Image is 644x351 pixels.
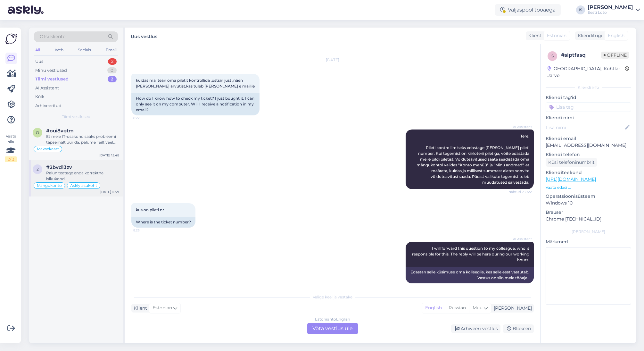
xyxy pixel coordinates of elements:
p: Brauser [546,209,631,216]
span: kuidas ma tean oma piletit kontrollida ,ostsin just ,näen [PERSON_NAME] arvutist,kas tuleb [PERSO... [136,78,255,88]
p: Kliendi email [546,135,631,142]
div: [PERSON_NAME] [546,229,631,235]
span: AI Assistent [508,237,532,241]
p: Kliendi nimi [546,114,631,121]
div: Kõik [35,94,45,100]
span: 8:22 [133,116,157,121]
p: Kliendi tag'id [546,94,631,101]
div: Klient [526,32,541,39]
div: [PERSON_NAME] [491,305,532,312]
div: Web [54,46,65,54]
span: 8:23 [133,228,157,233]
div: Küsi telefoninumbrit [546,158,597,167]
div: Socials [77,46,92,54]
div: Kliendi info [546,85,631,90]
div: Klienditugi [575,32,602,39]
div: Võta vestlus üle [307,323,358,334]
input: Lisa tag [546,102,631,112]
span: Estonian [153,305,172,312]
div: Tiimi vestlused [35,76,69,82]
span: Mängukonto [37,184,62,188]
span: o [36,130,39,135]
span: I will forward this question to my colleague, who is responsible for this. The reply will be here... [412,246,530,262]
div: Väljaspool tööaega [495,4,561,16]
span: s [551,54,554,58]
span: Offline [601,52,629,59]
p: [EMAIL_ADDRESS][DOMAIN_NAME] [546,142,631,149]
div: 2 [108,58,117,65]
span: Estonian [547,32,566,39]
p: Klienditeekond [546,169,631,176]
span: AI Assistent [508,124,532,129]
div: 2 [108,76,117,82]
div: [GEOGRAPHIC_DATA], Kohtla-Järve [548,65,625,79]
div: Arhiveeritud [35,103,62,109]
div: 0 [107,67,117,74]
p: Kliendi telefon [546,151,631,158]
div: Minu vestlused [35,67,67,74]
span: Nähtud ✓ 8:22 [508,189,532,194]
span: Tere! Pileti kontrollimiseks edastage [PERSON_NAME] pileti number. Kui tegemist on kiirloterii pi... [417,134,530,185]
div: Email [104,46,118,54]
div: How do I know how to check my ticket? I just bought it, I can only see it on my computer. Will I ... [131,93,260,115]
input: Lisa nimi [546,124,624,131]
p: Chrome [TECHNICAL_ID] [546,216,631,222]
span: Nähtud ✓ 8:23 [508,284,532,288]
div: [PERSON_NAME] [588,5,633,10]
div: Klient [131,305,147,312]
a: [PERSON_NAME]Eesti Loto [588,5,640,15]
span: Maksekaart [37,147,59,151]
div: 2 / 3 [5,156,17,162]
div: IS [576,5,585,14]
div: English [422,303,445,313]
div: [DATE] 15:48 [99,153,119,158]
span: Otsi kliente [40,33,65,40]
img: Askly Logo [5,33,17,45]
a: [URL][DOMAIN_NAME] [546,176,596,182]
p: Windows 10 [546,200,631,206]
div: Et meie IT-osakond saaks probleemi täpsemalt uurida, palume Teilt veel täiendavaid andmeid: milli... [46,134,119,145]
div: Where is the ticket number? [131,217,195,228]
span: #oui8vgtm [46,128,74,134]
span: #2bvd13zv [46,164,72,170]
span: Askly asukoht [70,184,97,188]
p: Märkmed [546,238,631,245]
span: Muu [473,305,483,311]
div: Blokeeri [503,324,534,333]
p: Operatsioonisüsteem [546,193,631,200]
div: Uus [35,58,43,65]
p: Vaata edasi ... [546,185,631,190]
div: Russian [445,303,469,313]
span: Tiimi vestlused [62,114,90,120]
div: Valige keel ja vastake [131,294,534,300]
label: Uus vestlus [131,31,157,40]
div: # siptfasq [561,51,601,59]
span: kus on pileti nr [136,207,164,212]
div: [DATE] 15:21 [100,189,119,194]
div: Palun teatage enda korrektne isikukood. [46,170,119,182]
span: English [608,32,624,39]
div: Arhiveeri vestlus [451,324,500,333]
div: Vaata siia [5,133,17,162]
span: 2 [37,167,39,171]
div: AI Assistent [35,85,59,91]
div: Estonian to English [315,316,350,322]
div: All [34,46,41,54]
div: Eesti Loto [588,10,633,15]
div: [DATE] [131,57,534,63]
div: Edastan selle küsimuse oma kolleegile, kes selle eest vastutab. Vastus on siin meie tööajal. [406,267,534,283]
